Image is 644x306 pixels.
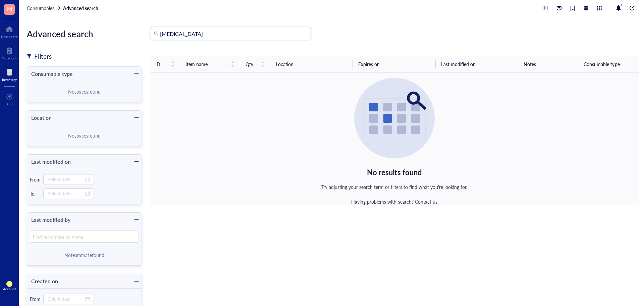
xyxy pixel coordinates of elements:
th: Qty [240,56,270,72]
img: Empty state [354,78,435,158]
span: ID [155,60,167,68]
div: Having problems with search? [351,199,437,205]
a: Consumables [27,5,62,11]
a: Contact us [415,198,437,205]
th: Consumable type [578,56,639,72]
div: No spaces found [68,88,101,95]
div: Advanced search [27,27,142,41]
div: Dashboard [1,35,18,39]
a: Advanced search [63,5,100,11]
a: Dashboard [1,24,18,39]
input: Find teammate by name [30,231,139,243]
div: From [30,176,41,183]
div: Account [3,287,16,291]
div: Try adjusting your search term or filters to find what you're looking for. [321,183,468,191]
div: Filters [27,52,52,61]
a: Inventory [2,67,17,82]
div: No spaces found [68,132,101,139]
th: Item name [180,56,240,72]
input: Select date [47,176,84,183]
th: Location [270,56,353,72]
div: Last modified on [31,157,71,166]
span: Consumables [27,5,54,11]
th: Notes [518,56,579,72]
span: EN [8,282,11,285]
div: No teammate found [64,251,104,259]
a: Notebook [2,45,17,60]
div: Add [6,102,13,106]
span: Qty [246,60,257,68]
div: No results found [367,166,422,178]
div: Consumable type [31,69,73,79]
div: From [30,296,41,302]
div: Created on [31,276,58,286]
div: Last modified by [31,215,70,224]
th: Last modified on [436,56,518,72]
span: Item name [185,60,227,68]
div: Notebook [2,56,17,60]
div: Inventory [2,78,17,82]
th: Expires on [353,56,435,72]
div: Location [31,113,52,122]
span: M [7,4,12,13]
input: Select date [47,295,84,303]
th: ID [150,56,180,72]
div: To [30,191,41,197]
input: Select date [47,190,84,197]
